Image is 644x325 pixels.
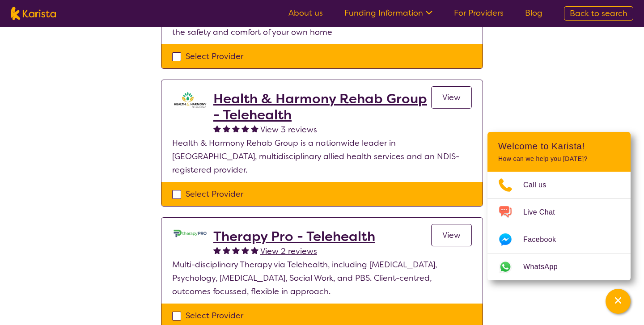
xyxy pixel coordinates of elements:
[223,125,230,132] img: fullstar
[213,246,221,254] img: fullstar
[223,246,230,254] img: fullstar
[172,228,208,238] img: lehxprcbtunjcwin5sb4.jpg
[442,92,461,103] span: View
[11,7,56,20] img: Karista logo
[498,155,620,163] p: How can we help you [DATE]?
[487,132,631,280] div: Channel Menu
[241,125,249,132] img: fullstar
[523,260,568,274] span: WhatsApp
[172,136,472,177] p: Health & Harmony Rehab Group is a nationwide leader in [GEOGRAPHIC_DATA], multidisciplinary allie...
[525,8,542,18] a: Blog
[431,86,472,109] a: View
[442,230,461,241] span: View
[288,8,323,18] a: About us
[431,224,472,246] a: View
[606,289,631,314] button: Channel Menu
[241,246,249,254] img: fullstar
[260,245,317,258] a: View 2 reviews
[564,6,633,21] a: Back to search
[232,125,240,132] img: fullstar
[251,125,258,132] img: fullstar
[213,228,375,245] a: Therapy Pro - Telehealth
[172,91,208,109] img: ztak9tblhgtrn1fit8ap.png
[523,206,566,219] span: Live Chat
[172,258,472,298] p: Multi-disciplinary Therapy via Telehealth, including [MEDICAL_DATA], Psychology, [MEDICAL_DATA], ...
[487,172,631,280] ul: Choose channel
[232,246,240,254] img: fullstar
[260,123,317,136] a: View 3 reviews
[570,8,627,19] span: Back to search
[251,246,258,254] img: fullstar
[260,246,317,257] span: View 2 reviews
[260,124,317,135] span: View 3 reviews
[523,233,567,246] span: Facebook
[213,91,431,123] a: Health & Harmony Rehab Group - Telehealth
[523,178,557,192] span: Call us
[344,8,432,18] a: Funding Information
[487,253,631,280] a: Web link opens in a new tab.
[498,141,620,152] h2: Welcome to Karista!
[213,125,221,132] img: fullstar
[454,8,504,18] a: For Providers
